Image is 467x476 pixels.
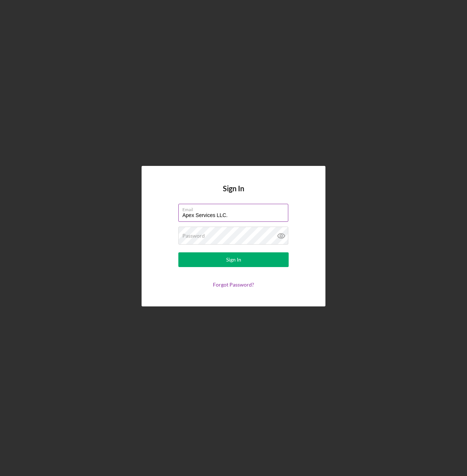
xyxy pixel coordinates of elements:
div: Sign In [226,252,241,267]
h4: Sign In [223,184,244,204]
a: Forgot Password? [213,281,254,288]
label: Password [182,233,205,239]
label: Email [182,204,288,212]
button: Sign In [178,252,289,267]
